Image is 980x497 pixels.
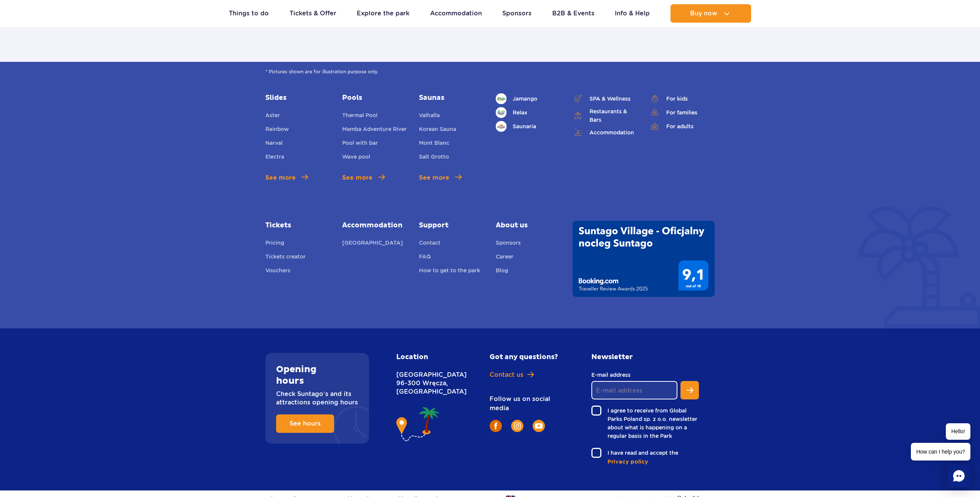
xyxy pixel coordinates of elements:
h2: Location [396,353,456,361]
img: Traveller Review Awards 2025' od Booking.com dla Suntago Village - wynik 9.1/10 [573,221,715,297]
span: Privacy policy [608,458,648,466]
img: YouTube [535,423,543,429]
a: Jamango [496,93,561,104]
a: Tickets & Offer [290,4,336,23]
a: See more [419,173,462,182]
label: I have read and accept the [591,448,699,458]
a: For adults [649,121,715,132]
span: Aster [265,112,280,118]
a: Accommodation [342,221,407,230]
a: Blog [496,266,508,277]
span: Buy now [690,10,717,17]
a: Valhalla [419,111,440,122]
a: Slides [265,93,331,103]
a: Accommodation [573,127,638,138]
button: Subscribe to newsletter [680,381,699,399]
a: B2B & Events [552,4,594,23]
h2: Opening hours [276,364,358,387]
a: Mamba Adventure River [342,125,407,136]
p: Follow us on social media [490,394,564,413]
span: See more [265,173,296,182]
a: Info & Help [615,4,650,23]
span: See hours [290,421,321,427]
span: See more [419,173,449,182]
span: Jamango [513,94,537,103]
a: Sponsors [496,239,521,249]
a: For families [649,107,715,118]
a: SPA & Wellness [573,93,638,104]
a: [GEOGRAPHIC_DATA] [342,239,403,249]
a: How to get to the park [419,266,480,277]
h2: Newsletter [591,353,699,361]
a: Career [496,252,513,263]
a: See more [265,173,308,182]
a: Saunas [419,93,484,103]
img: Instagram [514,422,521,429]
a: Contact [419,239,440,249]
span: * Pictures shown are for illustration purpose only. [265,68,715,76]
a: Accommodation [430,4,482,23]
a: Explore the park [357,4,409,23]
a: Support [419,221,484,230]
span: Contact us [490,371,523,379]
a: Things to do [229,4,269,23]
h2: Got any questions? [490,353,564,361]
a: Restaurants & Bars [573,107,638,124]
a: See more [342,173,385,182]
a: Narval [265,139,283,149]
span: Narval [265,140,283,146]
a: See hours [276,414,334,433]
a: Tickets [265,221,331,230]
a: Salt Grotto [419,152,449,163]
a: Wave pool [342,152,370,163]
a: Privacy policy [608,458,699,466]
a: Aster [265,111,280,122]
a: FAQ [419,252,431,263]
p: [GEOGRAPHIC_DATA] 96-300 Wręcza, [GEOGRAPHIC_DATA] [396,371,456,396]
a: Saunaria [496,121,561,132]
label: E-mail address [591,371,677,379]
a: Relax [496,107,561,118]
a: Rainbow [265,125,289,136]
span: Rainbow [265,126,289,132]
a: Thermal Pool [342,111,377,122]
a: Pools [342,93,407,103]
a: Sponsors [502,4,531,23]
div: Chat [947,464,970,487]
a: Contact us [490,371,564,379]
label: I agree to receive from Global Parks Poland sp. z o.o. newsletter about what is happening on a re... [591,406,699,440]
img: Facebook [494,422,497,429]
span: About us [496,221,561,230]
span: See more [342,173,372,182]
p: Check Suntago’s and its attractions opening hours [276,390,358,407]
a: Pricing [265,239,284,249]
a: Mont Blanc [419,139,449,149]
a: Pool with bar [342,139,378,149]
a: Tickets creator [265,252,306,263]
button: Buy now [670,4,751,23]
a: Vouchers [265,266,290,277]
span: Hello! [946,423,970,440]
input: E-mail address [591,381,677,399]
a: For kids [649,93,715,104]
a: Korean Sauna [419,125,456,136]
a: Electra [265,152,284,163]
span: How can I help you? [911,443,970,461]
